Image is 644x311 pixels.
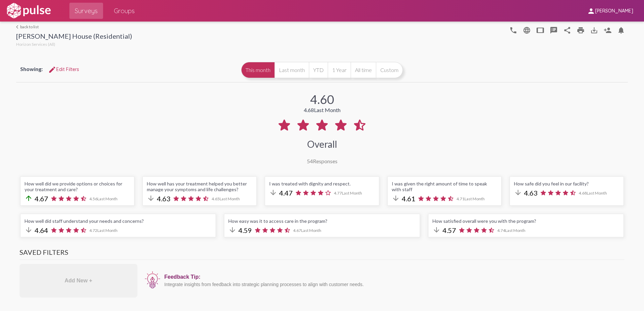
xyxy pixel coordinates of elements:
[563,26,571,34] mat-icon: Share
[97,196,118,201] span: Last Month
[402,195,415,203] span: 4.61
[43,63,85,75] button: Edit FiltersEdit Filters
[48,66,79,72] span: Edit Filters
[582,4,639,17] button: [PERSON_NAME]
[614,23,628,37] button: Bell
[147,194,155,202] mat-icon: arrow_downward
[342,191,362,196] span: Last Month
[456,196,485,201] span: 4.71
[269,181,375,186] div: I was treated with dignity and respect.
[5,2,52,19] img: white-logo.svg
[523,26,531,34] mat-icon: language
[144,271,161,289] img: icon12.png
[20,264,137,298] div: Add New +
[376,62,403,78] button: Custom
[497,228,525,233] span: 4.74
[307,158,313,164] span: 54
[550,26,558,34] mat-icon: speaker_notes
[241,62,275,78] button: This month
[507,23,520,37] button: language
[279,189,293,197] span: 4.47
[275,62,309,78] button: Last month
[560,23,574,37] button: Share
[536,26,544,34] mat-icon: tablet
[75,5,98,17] span: Surveys
[25,218,212,224] div: How well did staff understand your needs and concerns?
[579,191,607,196] span: 4.68
[307,158,337,164] div: Responses
[587,23,601,37] button: Download
[16,25,20,29] mat-icon: arrow_back_ios
[595,8,633,14] span: [PERSON_NAME]
[432,226,441,234] mat-icon: arrow_downward
[392,181,497,192] div: I was given the right amount of time to speak with staff
[509,26,517,34] mat-icon: language
[20,66,43,72] span: Showing:
[590,26,598,34] mat-icon: Download
[228,218,415,224] div: How easy was it to access care in the program?
[328,62,351,78] button: 1 Year
[577,26,585,34] mat-icon: print
[547,23,560,37] button: speaker_notes
[25,226,33,234] mat-icon: arrow_downward
[334,191,362,196] span: 4.77
[314,107,341,113] span: Last Month
[524,189,538,197] span: 4.63
[16,42,55,47] span: Horizon Services (All)
[432,218,619,224] div: How satisfied overall were you with the program?
[220,196,240,201] span: Last Month
[228,226,236,234] mat-icon: arrow_downward
[164,282,621,287] div: Integrate insights from feedback into strategic planning processes to align with customer needs.
[307,138,337,150] div: Overall
[587,191,607,196] span: Last Month
[301,228,321,233] span: Last Month
[351,62,376,78] button: All time
[269,188,277,197] mat-icon: arrow_downward
[69,3,103,19] a: Surveys
[464,196,485,201] span: Last Month
[35,195,48,203] span: 4.67
[157,195,170,203] span: 4.63
[97,228,118,233] span: Last Month
[35,226,48,234] span: 4.64
[108,3,140,19] a: Groups
[25,181,130,192] div: How well did we provide options or choices for your treatment and care?
[514,188,522,197] mat-icon: arrow_downward
[514,181,619,186] div: How safe did you feel in our facility?
[114,5,135,17] span: Groups
[89,228,118,233] span: 4.72
[304,107,341,113] div: 4.68
[16,24,132,29] a: back to list
[164,274,621,280] div: Feedback Tip:
[601,23,614,37] button: Person
[16,32,132,42] div: [PERSON_NAME] House (Residential)
[238,226,252,234] span: 4.59
[392,194,400,202] mat-icon: arrow_downward
[443,226,456,234] span: 4.57
[89,196,118,201] span: 4.56
[534,23,547,37] button: tablet
[293,228,321,233] span: 4.67
[505,228,525,233] span: Last Month
[617,26,625,34] mat-icon: Bell
[25,194,33,202] mat-icon: arrow_upward
[604,26,612,34] mat-icon: Person
[587,7,595,15] mat-icon: person
[20,248,624,260] h3: Saved Filters
[48,66,56,74] mat-icon: Edit Filters
[309,62,328,78] button: YTD
[310,92,334,107] div: 4.60
[147,181,252,192] div: How well has your treatment helped you better manage your symptoms and life challenges?
[574,23,587,37] a: print
[212,196,240,201] span: 4.65
[520,23,534,37] button: language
